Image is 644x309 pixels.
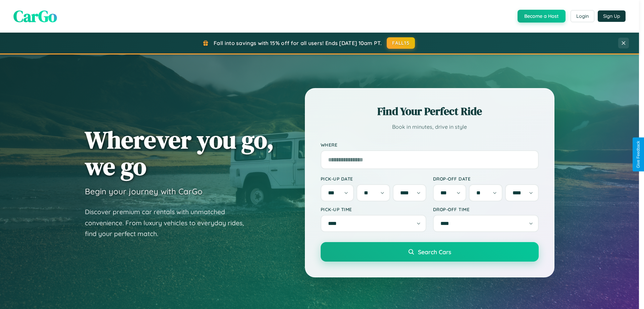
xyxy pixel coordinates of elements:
[321,176,426,182] label: Pick-up Date
[387,37,415,49] button: FALL15
[85,206,253,239] p: Discover premium car rentals with unmatched convenience. From luxury vehicles to everyday rides, ...
[13,5,57,27] span: CarGo
[571,10,594,22] button: Login
[433,176,539,182] label: Drop-off Date
[85,186,203,196] h3: Begin your journey with CarGo
[418,248,451,256] span: Search Cars
[214,40,382,46] span: Fall into savings with 15% off for all users! Ends [DATE] 10am PT.
[321,104,539,119] h2: Find Your Perfect Ride
[518,10,566,23] button: Become a Host
[321,206,426,212] label: Pick-up Time
[321,122,539,132] p: Book in minutes, drive in style
[321,142,539,148] label: Where
[598,10,626,22] button: Sign Up
[433,206,539,212] label: Drop-off Time
[636,141,641,168] div: Give Feedback
[85,126,274,180] h1: Wherever you go, we go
